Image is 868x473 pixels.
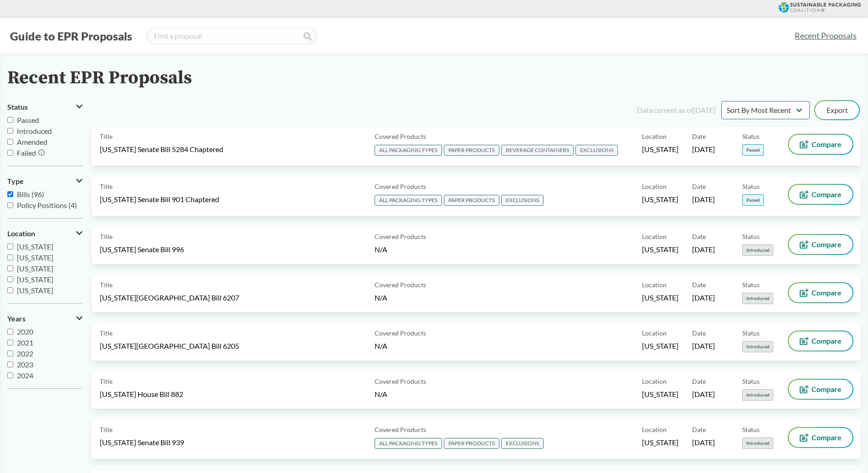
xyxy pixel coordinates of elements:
[375,438,442,449] span: ALL PACKAGING TYPES
[692,232,706,241] span: Date
[812,337,842,345] span: Compare
[17,116,39,124] span: Passed
[100,232,113,241] span: Title
[692,132,706,141] span: Date
[815,101,859,119] button: Export
[375,232,426,241] span: Covered Products
[692,328,706,338] span: Date
[692,244,715,254] span: [DATE]
[692,376,706,386] span: Date
[7,372,13,378] input: 2024
[7,29,135,43] button: Guide to EPR Proposals
[100,376,113,386] span: Title
[742,328,760,338] span: Status
[375,182,426,191] span: Covered Products
[789,428,853,447] button: Compare
[100,132,113,141] span: Title
[375,425,426,434] span: Covered Products
[692,389,715,399] span: [DATE]
[17,371,33,380] span: 2024
[100,328,113,338] span: Title
[17,242,53,251] span: [US_STATE]
[692,280,706,290] span: Date
[789,331,853,351] button: Compare
[789,135,853,154] button: Compare
[642,328,667,338] span: Location
[17,338,33,347] span: 2021
[789,185,853,204] button: Compare
[812,386,842,393] span: Compare
[7,287,13,293] input: [US_STATE]
[692,341,715,351] span: [DATE]
[7,117,13,123] input: Passed
[7,202,13,208] input: Policy Positions (4)
[7,226,82,241] button: Location
[444,195,499,206] span: PAPER PRODUCTS
[642,293,678,303] span: [US_STATE]
[742,244,773,256] span: Introduced
[17,137,47,146] span: Amended
[17,127,52,135] span: Introduced
[642,437,678,448] span: [US_STATE]
[812,141,842,148] span: Compare
[7,103,28,111] span: Status
[17,201,77,209] span: Policy Positions (4)
[692,425,706,434] span: Date
[375,328,426,338] span: Covered Products
[642,132,667,141] span: Location
[789,235,853,254] button: Compare
[7,173,82,189] button: Type
[17,275,53,284] span: [US_STATE]
[17,327,33,336] span: 2020
[375,293,387,302] span: N/A
[642,425,667,434] span: Location
[7,265,13,271] input: [US_STATE]
[742,389,773,401] span: Introduced
[7,340,13,346] input: 2021
[692,144,715,154] span: [DATE]
[501,438,544,449] span: EXCLUSIONS
[7,361,13,367] input: 2023
[742,437,773,449] span: Introduced
[742,132,760,141] span: Status
[7,315,26,323] span: Years
[17,264,53,273] span: [US_STATE]
[642,194,678,204] span: [US_STATE]
[7,99,82,115] button: Status
[444,438,499,449] span: PAPER PRODUCTS
[17,190,44,198] span: Bills (96)
[375,195,442,206] span: ALL PACKAGING TYPES
[100,389,183,399] span: [US_STATE] House Bill 882
[742,280,760,290] span: Status
[100,341,239,351] span: [US_STATE][GEOGRAPHIC_DATA] Bill 6205
[789,380,853,399] button: Compare
[692,293,715,303] span: [DATE]
[812,241,842,248] span: Compare
[100,425,113,434] span: Title
[642,389,678,399] span: [US_STATE]
[742,425,760,434] span: Status
[7,191,13,197] input: Bills (96)
[642,244,678,254] span: [US_STATE]
[7,244,13,249] input: [US_STATE]
[375,341,387,350] span: N/A
[100,194,219,204] span: [US_STATE] Senate Bill 901 Chaptered
[812,191,842,198] span: Compare
[375,132,426,141] span: Covered Products
[7,229,35,238] span: Location
[742,341,773,352] span: Introduced
[742,194,764,206] span: Passed
[17,148,36,157] span: Failed
[7,276,13,282] input: [US_STATE]
[642,232,667,241] span: Location
[7,139,13,145] input: Amended
[444,145,499,156] span: PAPER PRODUCTS
[575,145,618,156] span: EXCLUSIONS
[375,390,387,398] span: N/A
[100,293,239,303] span: [US_STATE][GEOGRAPHIC_DATA] Bill 6207
[17,286,53,295] span: [US_STATE]
[7,150,13,156] input: Failed
[7,351,13,356] input: 2022
[100,437,184,448] span: [US_STATE] Senate Bill 939
[375,376,426,386] span: Covered Products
